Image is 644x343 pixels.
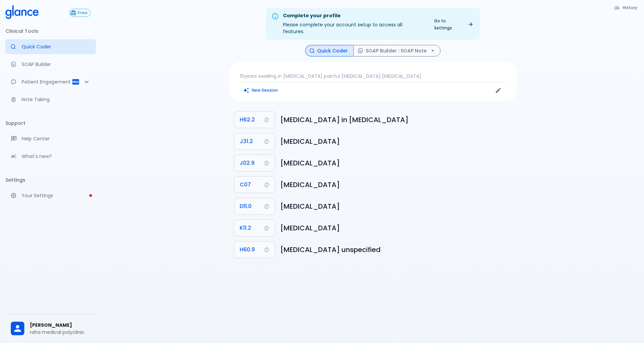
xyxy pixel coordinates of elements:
[5,188,96,203] a: Please complete account setup
[22,153,91,160] p: What's new?
[280,201,511,212] h6: Benign neoplasm of parotid gland
[5,39,96,54] a: Moramiz: Find ICD10AM codes instantly
[353,45,440,57] button: SOAP Builder : SOAP Note
[240,202,252,211] span: D11.0
[75,10,90,16] span: Free
[5,115,96,131] li: Support
[280,114,511,125] h6: Otitis externa in mycoses
[280,158,511,168] h6: Acute pharyngitis, unspecified
[22,43,91,50] p: Quick Coder
[5,149,96,164] div: Recent updates and feature releases
[305,45,354,57] button: Quick Coder
[22,78,72,85] p: Patient Engagement
[240,73,506,79] p: 10years swelling in [MEDICAL_DATA] painful [MEDICAL_DATA] [MEDICAL_DATA]
[5,172,96,188] li: Settings
[30,329,91,336] p: raha medical polyclinic
[30,322,91,329] span: [PERSON_NAME]
[240,180,251,189] span: C07
[234,177,275,193] button: Copy Code C07 to clipboard
[234,112,275,128] button: Copy Code H62.2 to clipboard
[234,133,275,150] button: Copy Code J31.2 to clipboard
[234,220,275,236] button: Copy Code K11.2 to clipboard
[69,9,96,17] a: Click to view or change your subscription
[5,92,96,107] a: Advanced note-taking
[22,61,91,68] p: SOAP Builder
[240,85,282,95] button: Clears all inputs and results.
[280,223,511,233] h6: Sialoadenitis
[5,57,96,72] a: Docugen: Compose a clinical documentation in seconds
[5,317,96,340] div: [PERSON_NAME]raha medical polyclinic
[283,12,425,20] div: Complete your profile
[22,192,91,199] p: Your Settings
[240,115,255,124] span: H62.2
[493,85,503,95] button: Edit
[611,3,641,13] button: History
[5,131,96,146] a: Get help from our support team
[283,10,425,38] div: Please complete your account setup to access all features.
[430,16,477,33] a: Go to Settings
[240,158,255,168] span: J02.9
[234,198,275,214] button: Copy Code D11.0 to clipboard
[280,136,511,147] h6: Chronic pharyngitis
[280,179,511,190] h6: Malignant neoplasm of parotid gland
[240,223,251,233] span: K11.2
[5,74,96,89] div: Patient Reports & Referrals
[234,242,275,258] button: Copy Code H60.9 to clipboard
[280,244,511,255] h6: Otitis externa, unspecified
[234,155,275,171] button: Copy Code J02.9 to clipboard
[240,137,253,146] span: J31.2
[240,245,255,254] span: H60.9
[5,23,96,39] li: Clinical Tools
[69,9,91,17] button: Free
[22,96,91,103] p: Note Taking
[22,135,91,142] p: Help Center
